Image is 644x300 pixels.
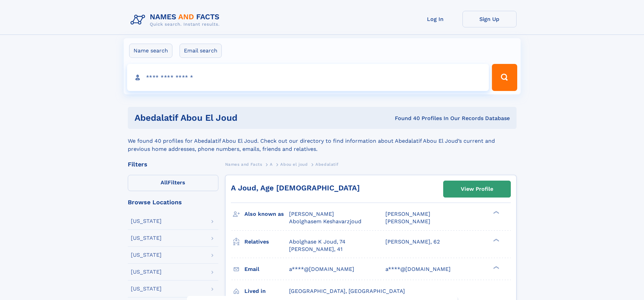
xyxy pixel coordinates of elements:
[128,199,218,205] div: Browse Locations
[161,179,168,186] span: All
[289,246,342,253] a: [PERSON_NAME], 41
[444,181,510,197] a: View Profile
[131,218,162,224] div: [US_STATE]
[128,11,225,29] img: Logo Names and Facts
[492,210,500,215] div: ❯
[270,162,273,167] span: A
[492,238,500,242] div: ❯
[225,160,262,168] a: Names and Facts
[129,44,172,58] label: Name search
[244,263,289,275] h3: Email
[131,286,162,292] div: [US_STATE]
[131,252,162,258] div: [US_STATE]
[289,288,405,294] span: [GEOGRAPHIC_DATA], [GEOGRAPHIC_DATA]
[385,218,430,225] span: [PERSON_NAME]
[316,115,510,122] div: Found 40 Profiles In Our Records Database
[127,64,489,91] input: search input
[280,160,308,168] a: Abou el joud
[315,162,338,167] span: Abedalatif
[385,211,430,217] span: [PERSON_NAME]
[408,11,462,27] a: Log In
[244,236,289,248] h3: Relatives
[128,129,517,153] div: We found 40 profiles for Abedalatif Abou El Joud. Check out our directory to find information abo...
[135,114,316,122] h1: Abedalatif Abou El Joud
[289,211,334,217] span: [PERSON_NAME]
[231,184,360,192] a: A Joud, Age [DEMOGRAPHIC_DATA]
[244,208,289,220] h3: Also known as
[270,160,273,168] a: A
[131,269,162,275] div: [US_STATE]
[462,11,517,27] a: Sign Up
[289,238,345,246] a: Abolghase K Joud, 74
[180,44,222,58] label: Email search
[461,181,493,197] div: View Profile
[131,235,162,241] div: [US_STATE]
[128,161,218,167] div: Filters
[385,238,440,246] a: [PERSON_NAME], 62
[492,64,517,91] button: Search Button
[492,265,500,270] div: ❯
[280,162,308,167] span: Abou el joud
[128,175,218,191] label: Filters
[289,218,361,225] span: Abolghasem Keshavarzjoud
[244,285,289,297] h3: Lived in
